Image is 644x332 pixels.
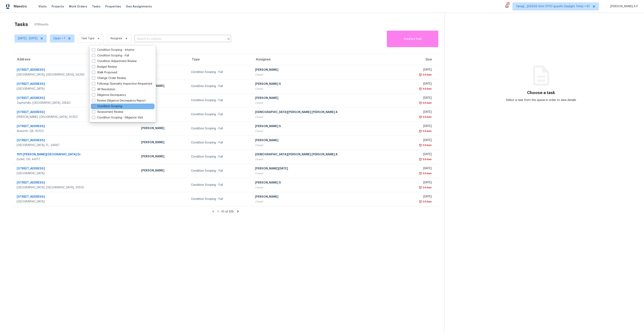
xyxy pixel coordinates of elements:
div: [PERSON_NAME] [141,140,185,145]
div: 5:54am [422,129,432,133]
div: [GEOGRAPHIC_DATA] [17,87,135,91]
div: [GEOGRAPHIC_DATA], [GEOGRAPHIC_DATA], 30519 [17,186,135,190]
label: Review Diligence Discrepancy Report [92,99,146,103]
span: Tamp[…]3:59:59 Gmt 0700 (pacific Daylight Time) + 61 [516,4,590,8]
h3: Choose a task [527,91,555,95]
span: Tasks [92,5,100,8]
th: Assignee [252,54,401,65]
span: Task Type [81,36,94,40]
img: Overdue Alarm Icon [419,200,422,204]
div: 5:54am [422,157,432,161]
div: [STREET_ADDRESS] [17,195,135,200]
div: [STREET_ADDRESS] [17,68,135,73]
div: 5:54am [422,186,432,190]
label: Budget Review [92,65,117,69]
div: Condition Scoping - Full [191,84,249,88]
div: 1911 [PERSON_NAME][GEOGRAPHIC_DATA] Dr [17,152,135,157]
label: Condition Scoping [92,104,122,108]
div: [GEOGRAPHIC_DATA] [17,171,135,175]
div: [DATE] [404,138,432,143]
label: AP Resolution [92,87,115,91]
div: [PERSON_NAME] [255,68,397,73]
div: 5:54am [422,200,432,204]
span: 1 - 10 of 615 [217,210,234,213]
img: Overdue Alarm Icon [419,157,422,161]
div: [PERSON_NAME] [141,168,185,173]
label: Assessment Review [92,110,123,114]
div: [PERSON_NAME] [141,154,185,159]
div: [GEOGRAPHIC_DATA] [17,200,135,204]
div: [PERSON_NAME], [GEOGRAPHIC_DATA], 30252 [17,115,135,119]
label: Condition Scoping - Interior [92,48,134,52]
img: Overdue Alarm Icon [419,129,422,133]
div: [PERSON_NAME][DATE] [255,166,397,171]
div: Acworth, GA, 30102 [17,129,135,133]
div: [STREET_ADDRESS] [17,110,135,115]
div: [DATE] [404,195,432,200]
div: 5:54am [422,101,432,105]
div: [STREET_ADDRESS] [17,138,135,143]
div: Closed [255,143,397,147]
div: [DATE] [404,110,432,115]
div: 5:54am [422,171,432,175]
span: Maestro [14,4,27,8]
div: [PERSON_NAME] S [255,82,397,87]
div: 5:54am [422,115,432,119]
th: Address [13,54,138,65]
div: [DATE] [404,152,432,157]
div: 733 [507,2,509,6]
div: Closed [255,73,397,77]
span: Visits [38,4,47,8]
div: Condition Scoping - Full [191,141,249,145]
div: Condition Scoping - Full [191,112,249,116]
span: [PERSON_NAME] A P [609,4,638,8]
span: Create a Task [389,37,436,41]
div: [GEOGRAPHIC_DATA], [GEOGRAPHIC_DATA], 34293 [17,73,135,77]
div: Condition Scoping - Full [191,70,249,74]
img: Overdue Alarm Icon [419,101,422,105]
span: Open + 1 [53,36,65,40]
span: 615 Results [34,23,49,27]
span: [DATE] - [DATE] [18,36,37,40]
div: Closed [255,157,397,161]
input: Search by address [134,36,220,42]
div: [DATE] [404,82,432,87]
div: [DATE] [404,124,432,129]
label: Walk Proposed [92,71,117,75]
div: Condition Scoping - Full [191,127,249,131]
div: [PERSON_NAME] S [255,181,397,186]
div: Zephyrhills, [GEOGRAPHIC_DATA], 33540 [17,101,135,105]
th: Due [400,54,438,65]
div: 5:54am [422,87,432,91]
div: Condition Scoping - Full [191,197,249,201]
img: Overdue Alarm Icon [419,186,422,190]
div: [DATE] [404,68,432,73]
div: Condition Scoping - Full [191,183,249,187]
img: Overdue Alarm Icon [419,115,422,119]
span: Properties [105,4,121,8]
div: 5:54am [422,143,432,147]
div: [STREET_ADDRESS] [17,181,135,186]
div: Condition Scoping - Full [191,98,249,102]
label: Condition Adjustment Review [92,59,137,63]
th: HPM [138,54,188,65]
button: Open [226,36,231,42]
img: Overdue Alarm Icon [419,87,422,91]
label: Condition Scoping - Diligence Visit [92,116,143,120]
span: Geo Assignments [126,4,152,8]
div: [DATE] [404,181,432,186]
img: Overdue Alarm Icon [419,73,422,77]
div: [PERSON_NAME] [255,96,397,101]
div: Closed [255,101,397,105]
div: [PERSON_NAME] [141,84,185,89]
label: Change Order Review [92,76,126,80]
div: [DATE] [404,96,432,101]
h2: Tasks [14,22,28,26]
div: Closed [255,87,397,91]
div: Closed [255,115,397,119]
div: 5:54am [422,73,432,77]
span: Assignee [110,36,122,40]
span: Projects [52,4,64,8]
div: Closed [255,186,397,190]
div: Closed [255,200,397,204]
